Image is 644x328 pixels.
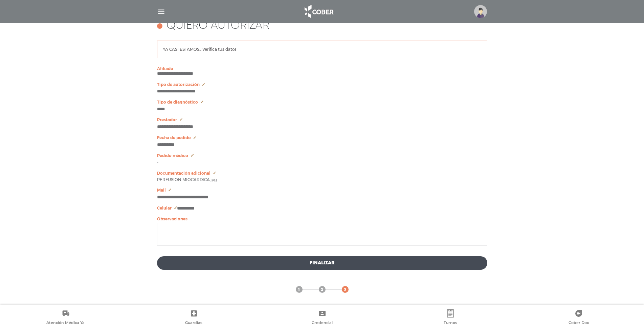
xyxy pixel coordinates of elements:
[157,188,166,193] span: Mail
[157,206,172,211] span: Celular
[319,286,326,293] a: 2
[569,320,589,326] span: Cober Doc
[46,320,85,326] span: Atención Médica Ya
[386,309,514,327] a: Turnos
[157,82,200,87] span: Tipo de autorización
[185,320,202,326] span: Guardias
[130,309,258,327] a: Guardias
[157,160,487,165] p: -
[298,287,300,293] span: 1
[157,7,165,16] img: Cober_menu-lines-white.svg
[157,256,487,270] button: Finalizar
[312,320,333,326] span: Credencial
[157,117,177,122] span: Prestador
[321,287,323,293] span: 2
[157,153,188,158] span: Pedido médico
[474,5,487,18] img: profile-placeholder.svg
[301,3,336,20] img: logo_cober_home-white.png
[157,178,217,182] span: PERFUSION MIOCARDICA.jpg
[296,286,303,293] a: 1
[444,320,457,326] span: Turnos
[157,217,487,221] p: Observaciones
[157,66,487,71] p: Afiliado
[157,100,198,105] span: Tipo de diagnóstico
[163,46,237,52] p: YA CASI ESTAMOS... Verificá tus datos
[157,135,191,140] span: Fecha de pedido
[166,20,269,32] h4: Quiero autorizar
[1,309,130,327] a: Atención Médica Ya
[342,286,349,293] a: 3
[258,309,386,327] a: Credencial
[514,309,643,327] a: Cober Doc
[157,171,210,176] span: Documentación adicional
[344,287,346,293] span: 3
